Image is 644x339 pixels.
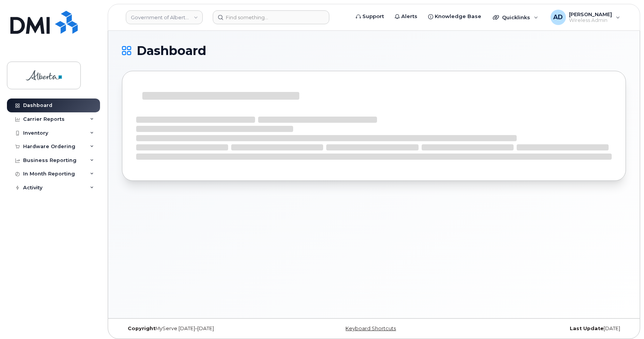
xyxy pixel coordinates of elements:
[137,45,206,57] span: Dashboard
[570,326,604,331] strong: Last Update
[458,326,626,332] div: [DATE]
[345,326,396,331] a: Keyboard Shortcuts
[122,326,290,332] div: MyServe [DATE]–[DATE]
[128,326,155,331] strong: Copyright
